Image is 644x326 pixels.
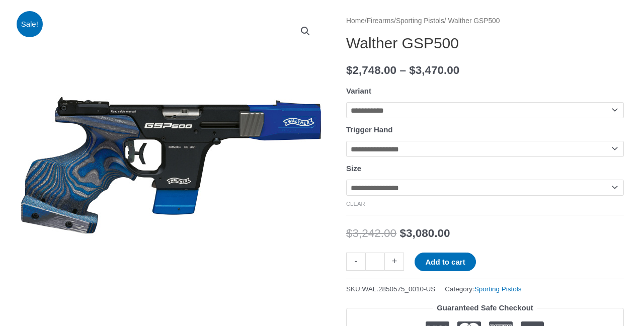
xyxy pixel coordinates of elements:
[367,17,394,25] a: Firearms
[17,11,43,38] span: Sale!
[396,17,444,25] a: Sporting Pistols
[399,227,406,239] span: $
[346,227,396,239] bdi: 3,242.00
[365,253,385,270] input: Product quantity
[346,64,353,76] span: $
[445,283,521,295] span: Category:
[346,125,393,134] label: Trigger Hand
[346,87,371,95] label: Variant
[346,201,365,207] a: Clear options
[409,64,416,76] span: $
[474,285,522,293] a: Sporting Pistols
[385,253,404,270] a: +
[346,15,624,28] nav: Breadcrumb
[346,227,353,239] span: $
[346,164,361,173] label: Size
[362,285,436,293] span: WAL.2850575_0010-US
[346,17,365,25] a: Home
[296,22,314,40] a: View full-screen image gallery
[346,34,624,52] h1: Walther GSP500
[409,64,459,76] bdi: 3,470.00
[346,253,365,270] a: -
[346,64,396,76] bdi: 2,748.00
[399,64,406,76] span: –
[399,227,450,239] bdi: 3,080.00
[346,283,435,295] span: SKU:
[415,253,475,271] button: Add to cart
[433,301,537,315] legend: Guaranteed Safe Checkout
